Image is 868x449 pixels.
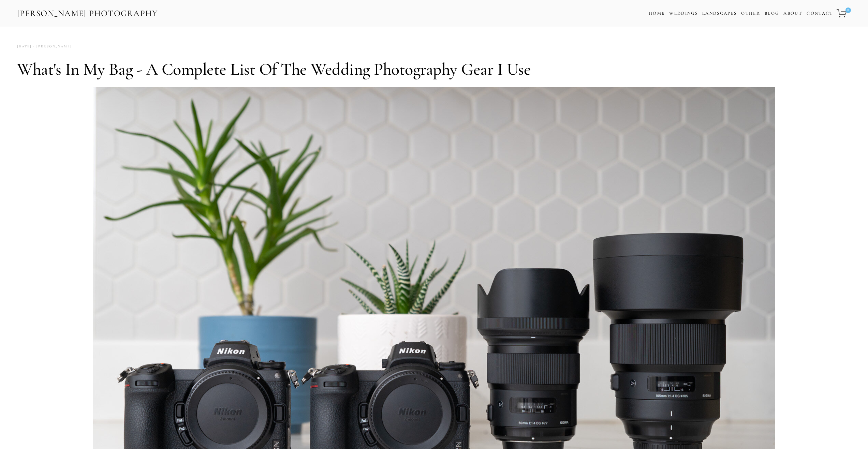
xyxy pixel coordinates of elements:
[783,9,802,18] a: About
[741,11,760,16] a: Other
[17,59,851,79] h1: What's in My Bag - A Complete List of the Wedding Photography Gear I Use
[16,6,159,21] a: [PERSON_NAME] Photography
[649,9,665,18] a: Home
[702,11,737,16] a: Landscapes
[807,9,833,18] a: Contact
[765,9,779,18] a: Blog
[669,11,698,16] a: Weddings
[32,42,72,51] a: [PERSON_NAME]
[845,8,851,13] span: 0
[836,5,852,21] a: 0 items in cart
[17,42,32,51] time: [DATE]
